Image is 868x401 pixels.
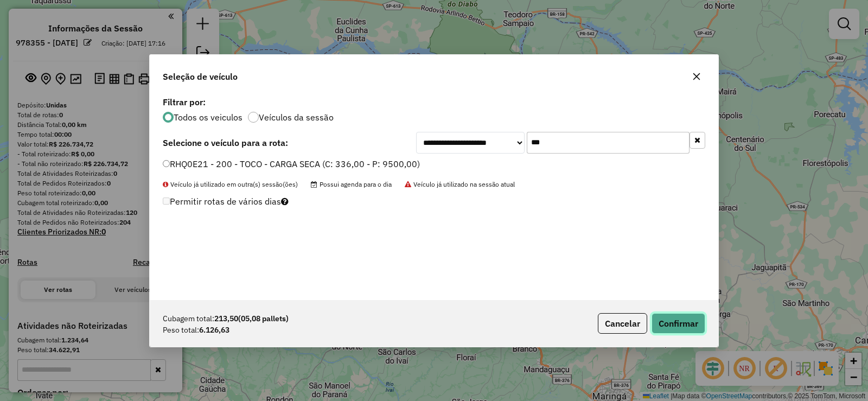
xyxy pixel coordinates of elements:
label: RHQ0E21 - 200 - TOCO - CARGA SECA (C: 336,00 - P: 9500,00) [163,157,420,170]
input: Permitir rotas de vários dias [163,198,170,205]
label: Veículos da sessão [259,113,334,122]
button: Cancelar [598,313,647,334]
i: Selecione pelo menos um veículo [281,197,289,206]
label: Filtrar por: [163,96,705,109]
label: Todos os veiculos [174,113,242,122]
span: Peso total: [163,324,199,336]
label: Permitir rotas de vários dias [163,191,289,212]
input: RHQ0E21 - 200 - TOCO - CARGA SECA (C: 336,00 - P: 9500,00) [163,160,170,167]
span: Veículo já utilizado na sessão atual [405,180,515,188]
strong: 213,50 [214,313,289,324]
span: Cubagem total: [163,313,214,324]
span: Possui agenda para o dia [311,180,392,188]
span: Seleção de veículo [163,70,238,83]
span: (05,08 pallets) [238,314,289,323]
span: Veículo já utilizado em outra(s) sessão(ões) [163,180,298,188]
strong: Selecione o veículo para a rota: [163,137,288,148]
button: Confirmar [652,313,705,334]
strong: 6.126,63 [199,324,229,336]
